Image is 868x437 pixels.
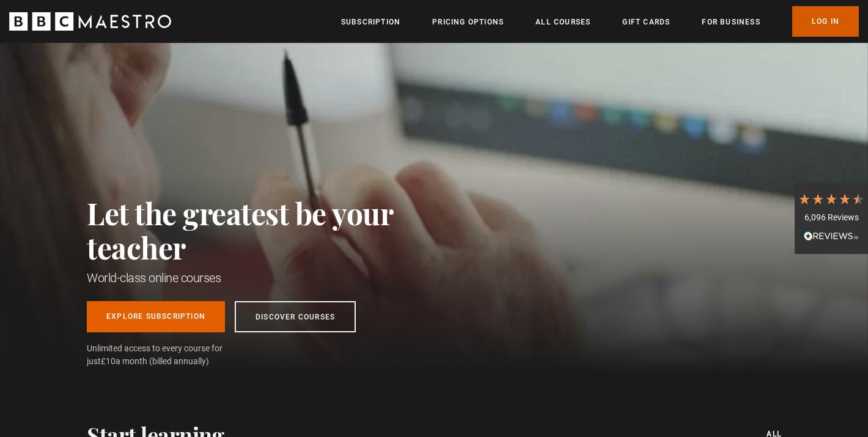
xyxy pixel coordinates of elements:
a: Log In [792,6,859,37]
nav: Primary [341,6,859,37]
a: Explore Subscription [87,301,225,332]
a: Discover Courses [235,301,356,332]
a: All Courses [535,16,590,28]
a: Pricing Options [432,16,504,28]
span: Unlimited access to every course for just a month (billed annually) [87,342,252,368]
div: Read All Reviews [798,230,865,245]
img: REVIEWS.io [804,231,859,240]
h2: Let the greatest be your teacher [87,196,447,264]
span: £10 [101,356,116,366]
svg: BBC Maestro [9,12,171,31]
a: Subscription [341,16,400,28]
h1: World-class online courses [87,269,447,286]
div: 6,096 ReviewsRead All Reviews [795,183,868,254]
div: 4.7 Stars [798,192,865,206]
a: For business [702,16,760,28]
a: Gift Cards [622,16,670,28]
div: 6,096 Reviews [798,212,865,224]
